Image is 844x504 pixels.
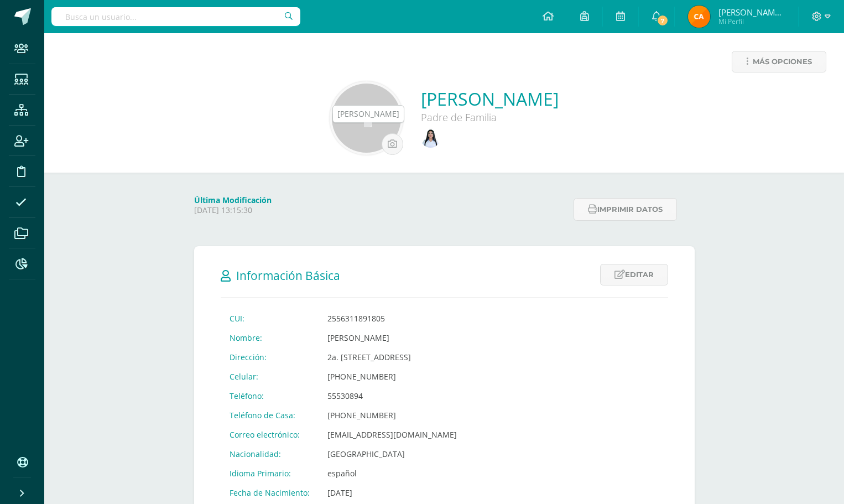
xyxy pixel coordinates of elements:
span: Información Básica [236,268,340,283]
td: Teléfono: [221,386,319,406]
div: [PERSON_NAME] [337,108,399,119]
td: 55530894 [319,386,466,406]
td: Idioma Primario: [221,464,319,483]
input: Busca un usuario... [51,7,300,26]
td: [PHONE_NUMBER] [319,367,466,386]
td: [DATE] [319,483,466,502]
h4: Última Modificación [194,195,567,205]
td: 2556311891805 [319,309,466,328]
td: Nacionalidad: [221,444,319,464]
span: Mi Perfil [718,17,785,26]
td: [GEOGRAPHIC_DATA] [319,444,466,464]
td: Teléfono de Casa: [221,406,319,425]
td: Fecha de Nacimiento: [221,483,319,502]
span: Más opciones [753,51,812,72]
td: Correo electrónico: [221,425,319,444]
button: Imprimir datos [574,198,677,221]
span: [PERSON_NAME] Santiago [PERSON_NAME] [718,7,785,18]
td: Celular: [221,367,319,386]
div: Padre de Familia [421,111,559,124]
td: [EMAIL_ADDRESS][DOMAIN_NAME] [319,425,466,444]
td: español [319,464,466,483]
a: Más opciones [732,51,826,72]
img: 74ddaf1e83cf5ae1776890434be302fd.png [421,128,440,148]
td: 2a. [STREET_ADDRESS] [319,347,466,367]
a: Editar [600,264,668,285]
td: Dirección: [221,347,319,367]
span: 7 [657,14,669,27]
img: af9f1233f962730253773e8543f9aabb.png [688,6,710,28]
p: [DATE] 13:15:30 [194,205,567,215]
td: Nombre: [221,328,319,347]
td: [PERSON_NAME] [319,328,466,347]
td: [PHONE_NUMBER] [319,406,466,425]
a: [PERSON_NAME] [421,87,559,111]
td: CUI: [221,309,319,328]
img: 135x135 [332,84,401,153]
